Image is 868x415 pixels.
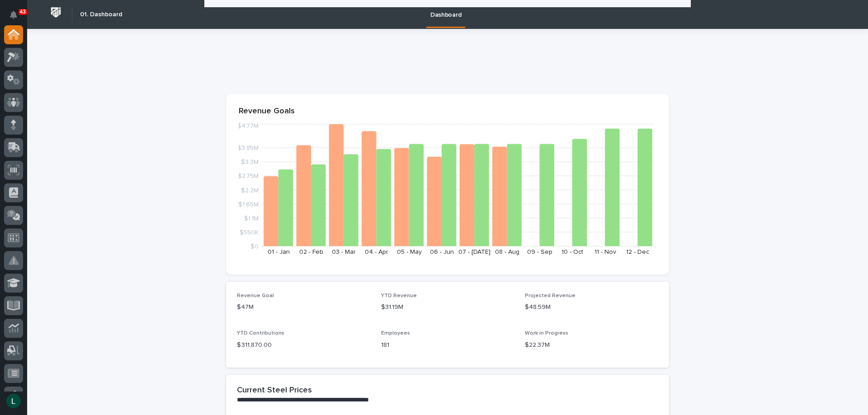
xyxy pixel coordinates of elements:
p: $22.37M [525,340,658,350]
p: $47M [237,303,370,312]
text: 08 - Aug [495,249,519,255]
p: $ 311,870.00 [237,340,370,350]
span: Revenue Goal [237,293,274,298]
span: Employees [381,331,410,336]
tspan: $3.3M [241,159,259,165]
text: 10 - Oct [561,249,583,255]
text: 04 - Apr [365,249,388,255]
img: Workspace Logo [47,4,64,21]
text: 07 - [DATE] [458,249,491,255]
tspan: $3.85M [237,145,259,151]
text: 12 - Dec [626,249,649,255]
button: users-avatar [4,392,23,410]
text: 01 - Jan [268,249,290,255]
span: Projected Revenue [525,293,576,298]
div: Notifications43 [11,11,23,25]
span: Work in Progress [525,331,568,336]
h2: 01. Dashboard [80,11,122,19]
p: $31.19M [381,303,514,312]
text: 09 - Sep [527,249,552,255]
h2: Current Steel Prices [237,386,312,396]
p: 181 [381,340,514,350]
text: 05 - May [397,249,422,255]
p: Revenue Goals [239,107,656,117]
p: $48.59M [525,303,658,312]
tspan: $550K [240,229,259,235]
span: YTD Revenue [381,293,417,298]
tspan: $4.77M [237,123,259,129]
p: 43 [20,9,26,15]
tspan: $2.75M [238,173,259,179]
text: 03 - Mar [332,249,356,255]
text: 02 - Feb [299,249,323,255]
tspan: $0 [250,243,259,250]
button: Notifications [4,5,23,24]
text: 06 - Jun [430,249,454,255]
text: 11 - Nov [594,249,616,255]
tspan: $1.65M [238,201,259,207]
span: YTD Contributions [237,331,284,336]
tspan: $2.2M [241,187,259,193]
tspan: $1.1M [244,215,259,221]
